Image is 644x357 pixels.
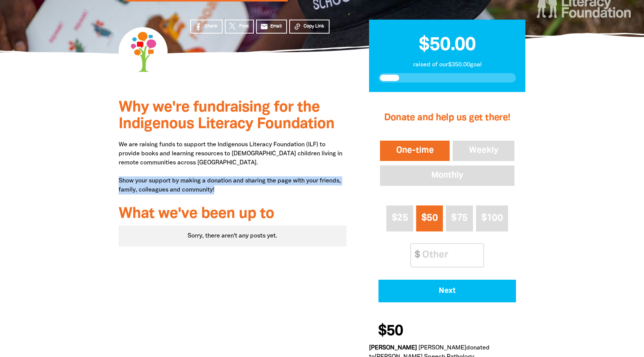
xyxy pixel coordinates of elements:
[119,101,334,131] span: Why we're fundraising for the Indigenous Literacy Foundation
[378,103,516,133] h2: Donate and help us get there!
[416,205,443,231] button: $50
[378,280,516,302] button: Pay with Credit Card
[392,214,408,222] span: $25
[304,23,324,30] span: Copy Link
[378,139,452,162] button: One-time
[421,214,438,222] span: $50
[270,23,282,30] span: Email
[451,214,467,222] span: $75
[260,23,268,31] i: email
[289,20,330,34] button: Copy Link
[418,345,466,351] em: [PERSON_NAME]
[239,23,249,30] span: Post
[119,225,346,247] div: Paginated content
[204,23,217,30] span: Share
[119,140,346,195] p: We are raising funds to support the Indigenous Literacy Foundation (ILF) to provide books and lea...
[378,324,403,339] span: $50
[386,205,413,231] button: $25
[481,214,503,222] span: $100
[451,139,516,162] button: Weekly
[225,20,254,34] a: Post
[446,205,473,231] button: $75
[256,20,287,34] a: emailEmail
[389,287,505,295] span: Next
[419,37,476,54] span: $50.00
[378,164,516,187] button: Monthly
[411,244,420,267] span: $
[190,20,223,34] a: Share
[476,205,508,231] button: $100
[119,225,346,247] div: Sorry, there aren't any posts yet.
[119,206,346,222] h3: What we've been up to
[417,244,484,267] input: Other
[369,345,417,351] em: [PERSON_NAME]
[378,60,516,69] p: raised of our $350.00 goal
